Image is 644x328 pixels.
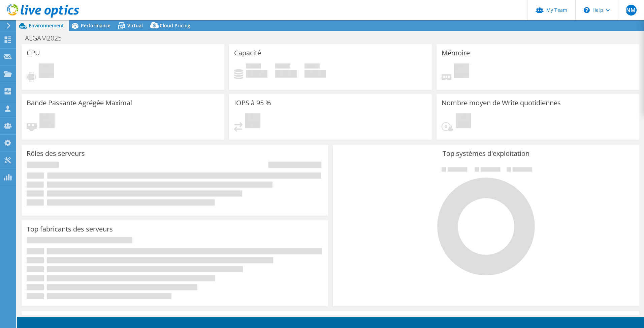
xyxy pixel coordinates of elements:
[442,49,470,57] h3: Mémoire
[39,113,55,130] span: En attente
[245,113,260,130] span: En attente
[22,34,72,42] h1: ALGAM2025
[454,63,469,80] span: En attente
[27,99,132,107] h3: Bande Passante Agrégée Maximal
[456,113,471,130] span: En attente
[27,49,40,57] h3: CPU
[234,99,271,107] h3: IOPS à 95 %
[127,22,143,29] span: Virtual
[275,70,297,78] h4: 0 Gio
[304,63,320,70] span: Total
[81,22,110,29] span: Performance
[442,99,561,107] h3: Nombre moyen de Write quotidiennes
[584,7,590,13] svg: \n
[626,5,637,16] span: NM
[234,49,261,57] h3: Capacité
[304,70,326,78] h4: 0 Gio
[27,225,113,233] h3: Top fabricants des serveurs
[246,63,261,70] span: Utilisé
[29,22,64,29] span: Environnement
[246,70,267,78] h4: 0 Gio
[160,22,190,29] span: Cloud Pricing
[338,150,634,157] h3: Top systèmes d'exploitation
[27,150,85,157] h3: Rôles des serveurs
[39,63,54,80] span: En attente
[275,63,290,70] span: Espace libre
